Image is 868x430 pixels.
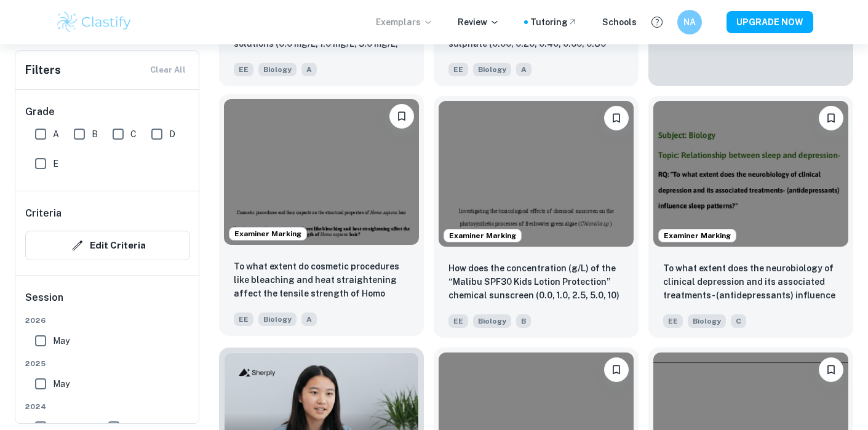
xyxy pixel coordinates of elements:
p: To what extent do cosmetic procedures like bleaching and heat straightening affect the tensile st... [234,260,409,301]
span: D [169,127,175,141]
a: Examiner MarkingBookmarkTo what extent does the neurobiology of clinical depression and its assoc... [648,96,853,338]
span: Examiner Marking [444,230,521,241]
a: Examiner MarkingBookmarkHow does the concentration (g/L) of the “Malibu SPF30 Kids Lotion Protect... [434,96,639,338]
button: Bookmark [389,104,414,129]
h6: Criteria [25,206,62,221]
span: EE [448,63,468,76]
span: B [516,314,531,328]
h6: Session [25,290,190,315]
span: C [731,314,746,328]
button: Bookmark [819,106,843,130]
span: Biology [258,63,297,76]
span: May [53,377,70,391]
span: Biology [258,313,297,326]
p: Exemplars [376,15,433,29]
button: Edit Criteria [25,231,190,260]
button: NA [677,10,702,34]
h6: Grade [25,105,190,119]
span: Biology [688,314,726,328]
p: Review [458,15,500,29]
span: EE [663,314,683,328]
span: Biology [473,314,511,328]
span: C [130,127,137,141]
span: 2025 [25,358,190,369]
a: Tutoring [530,15,578,29]
a: Schools [602,15,637,29]
span: EE [448,314,468,328]
button: Bookmark [604,357,629,382]
p: To what extent does the neurobiology of clinical depression and its associated treatments- (antid... [663,261,838,303]
span: A [301,313,317,326]
button: Bookmark [604,106,629,130]
p: How does the concentration (g/L) of the “Malibu SPF30 Kids Lotion Protection” chemical sunscreen ... [448,261,624,303]
span: 2026 [25,315,190,326]
img: Clastify logo [55,10,133,34]
button: Bookmark [819,357,843,382]
img: Biology EE example thumbnail: To what extent does the neurobiology of [653,101,848,247]
h6: NA [682,15,696,29]
button: Help and Feedback [647,12,667,33]
a: Examiner MarkingBookmarkTo what extent do cosmetic procedures like bleaching and heat straighteni... [219,96,424,338]
span: A [516,63,532,76]
button: UPGRADE NOW [727,11,813,33]
span: EE [234,313,253,326]
span: EE [234,63,253,76]
h6: Filters [25,62,61,79]
span: E [53,157,58,170]
span: Biology [473,63,511,76]
img: Biology EE example thumbnail: To what extent do cosmetic procedures li [224,99,419,245]
span: A [53,127,59,141]
span: B [92,127,98,141]
span: 2024 [25,401,190,412]
span: Examiner Marking [229,228,306,239]
span: Examiner Marking [659,230,736,241]
span: May [53,334,70,348]
img: Biology EE example thumbnail: How does the concentration (g/L) of the [439,101,634,247]
span: A [301,63,317,76]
